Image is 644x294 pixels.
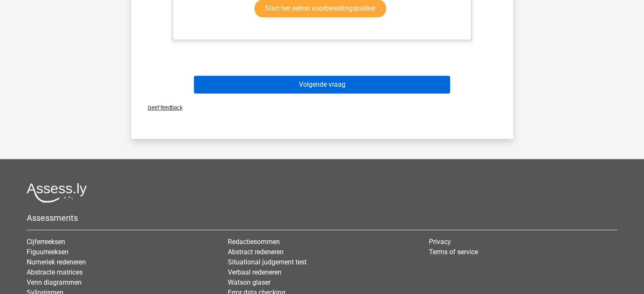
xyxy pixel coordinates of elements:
img: Assessly logo [27,183,87,203]
a: Terms of service [429,248,478,256]
a: Watson glaser [228,278,271,286]
a: Situational judgement test [228,258,307,266]
a: Abstracte matrices [27,268,83,276]
h5: Assessments [27,213,617,223]
a: Privacy [429,238,451,246]
span: Geef feedback [141,104,182,111]
a: Abstract redeneren [228,248,284,256]
a: Verbaal redeneren [228,268,282,276]
a: Venn diagrammen [27,278,82,286]
a: Redactiesommen [228,238,280,246]
a: Figuurreeksen [27,248,69,256]
button: Volgende vraag [194,76,450,93]
a: Numeriek redeneren [27,258,86,266]
a: Cijferreeksen [27,238,65,246]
